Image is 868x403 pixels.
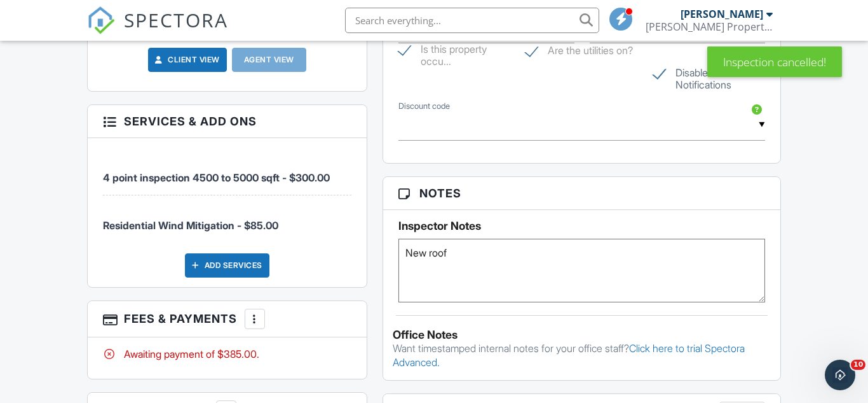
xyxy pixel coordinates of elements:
div: Office Notes [393,329,771,341]
a: Click here to trial Spectora Advanced. [393,342,745,369]
textarea: New roof [398,239,765,302]
li: Service: Residential Wind Mitigation [103,195,351,243]
div: Inspection cancelled! [707,46,842,77]
a: Client View [153,53,220,66]
div: Add Services [185,253,269,278]
h5: Inspector Notes [398,220,765,232]
div: [PERSON_NAME] [681,8,763,20]
h3: Notes [383,177,780,210]
li: Service: 4 point inspection 4500 to 5000 sqft [103,148,351,195]
span: SPECTORA [124,6,228,33]
img: The Best Home Inspection Software - Spectora [87,6,115,34]
span: 10 [851,360,865,370]
span: 4 point inspection 4500 to 5000 sqft - $300.00 [103,171,330,184]
label: Are the utilities on? [526,45,633,60]
a: SPECTORA [87,17,228,44]
label: Discount code [398,101,450,112]
h3: Fees & Payments [88,301,367,337]
h3: Services & Add ons [88,105,367,138]
input: Search everything... [345,8,599,33]
span: Residential Wind Mitigation - $85.00 [103,219,278,232]
iframe: Intercom live chat [825,360,855,390]
p: Want timestamped internal notes for your office staff? [393,341,771,370]
label: Disable All Notifications [653,67,765,83]
div: Bowman Property Inspections [646,20,773,33]
div: Awaiting payment of $385.00. [103,347,351,361]
label: Is this property occupied? [398,43,510,59]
